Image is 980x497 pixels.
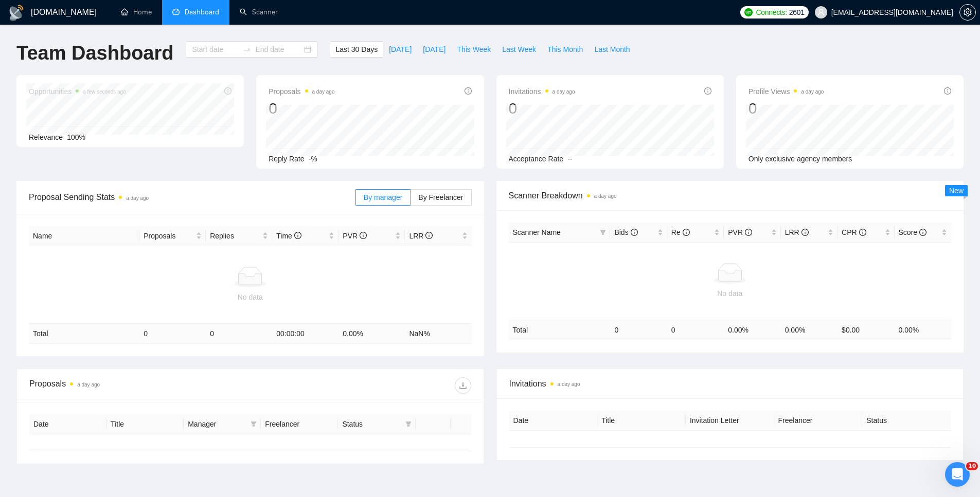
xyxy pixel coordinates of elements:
span: filter [251,421,257,427]
span: Scanner Name [513,228,561,236]
button: Last 30 Days [330,41,383,58]
button: This Week [451,41,496,58]
a: homeHome [121,8,152,16]
time: a day ago [553,89,575,95]
div: 0 [749,99,824,118]
img: upwork-logo.png [744,8,753,16]
span: Re [671,228,690,236]
button: download [455,377,471,394]
span: swap-right [243,45,251,53]
th: Title [597,411,686,431]
span: LRR [409,232,433,240]
time: a day ago [312,89,335,95]
span: download [455,381,471,390]
span: info-circle [919,229,926,236]
th: Title [106,414,184,434]
input: Start date [192,44,239,55]
span: Manager [188,418,246,430]
div: Proposals [29,377,250,394]
span: info-circle [944,87,951,95]
span: 2601 [789,7,805,18]
span: filter [405,421,412,427]
span: Bids [614,228,637,236]
th: Date [509,411,598,431]
span: Profile Views [749,85,824,98]
span: -% [309,155,317,163]
span: Reply Rate [269,155,304,163]
time: a day ago [77,382,100,388]
td: $ 0.00 [838,320,894,340]
span: 10 [966,462,978,470]
td: 0 [139,324,206,344]
span: Last Week [502,44,536,55]
span: By Freelancer [418,193,463,201]
span: Relevance [29,133,63,141]
button: setting [959,4,976,21]
span: filter [403,416,414,432]
img: logo [8,5,25,21]
th: Freelancer [261,414,338,434]
span: Proposal Sending Stats [29,191,355,204]
span: filter [248,416,259,432]
iframe: Intercom live chat [945,462,970,487]
div: No data [33,291,468,303]
span: info-circle [465,87,472,95]
span: Status [342,418,401,430]
span: Score [899,228,926,236]
span: info-circle [294,232,301,239]
span: Last Month [594,44,630,55]
span: info-circle [859,229,866,236]
span: dashboard [172,8,180,15]
th: Name [29,226,139,246]
span: Invitations [509,377,951,390]
span: New [949,187,964,195]
div: 0 [509,99,575,118]
td: NaN % [405,324,471,344]
span: info-circle [704,87,711,95]
a: searchScanner [240,8,278,16]
span: filter [598,225,608,240]
span: Proposals [269,85,334,98]
span: LRR [785,228,809,236]
span: Last 30 Days [335,44,378,55]
span: CPR [842,228,866,236]
span: info-circle [360,232,367,239]
span: Connects: [756,7,787,18]
span: -- [567,155,572,163]
button: [DATE] [383,41,417,58]
td: Total [29,324,139,344]
span: PVR [728,228,752,236]
span: info-circle [801,229,809,236]
span: Invitations [509,85,575,98]
h1: Team Dashboard [16,41,173,65]
span: setting [960,8,975,16]
th: Freelancer [774,411,863,431]
span: [DATE] [389,44,412,55]
button: Last Month [589,41,635,58]
th: Replies [206,226,272,246]
th: Date [29,414,106,434]
span: This Month [547,44,583,55]
span: This Week [457,44,491,55]
span: 100% [67,133,85,141]
a: setting [959,8,976,16]
span: [DATE] [423,44,446,55]
span: Only exclusive agency members [749,155,852,163]
div: No data [513,288,948,299]
th: Manager [184,414,261,434]
span: info-circle [631,229,638,236]
span: user [817,9,825,16]
input: End date [255,44,302,55]
span: info-circle [745,229,752,236]
span: Proposals [144,230,194,242]
th: Invitation Letter [686,411,774,431]
td: 0.00 % [724,320,780,340]
button: [DATE] [417,41,451,58]
td: 00:00:00 [272,324,338,344]
td: Total [509,320,611,340]
span: Dashboard [185,8,219,16]
time: a day ago [558,381,580,387]
th: Proposals [139,226,206,246]
span: to [243,45,251,53]
span: Time [276,232,301,240]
